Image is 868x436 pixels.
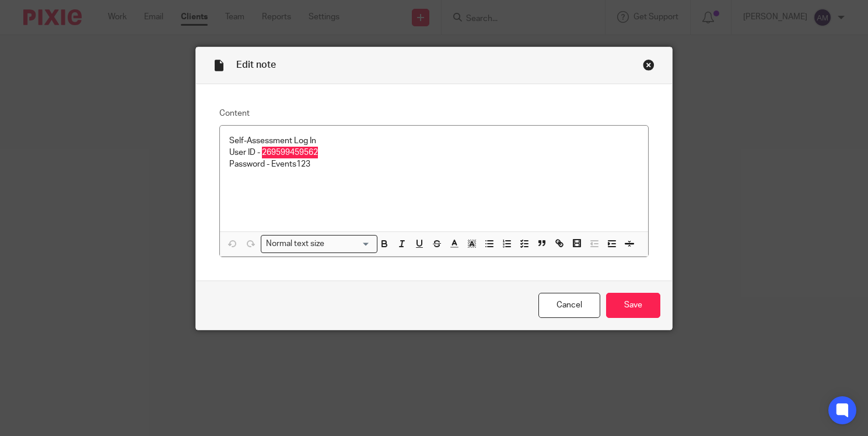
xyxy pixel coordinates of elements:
input: Search for option [328,238,370,250]
span: Edit note [236,60,276,70]
div: Search for option [261,235,377,253]
p: Password - Events123 [229,158,639,170]
label: Content [219,108,649,119]
span: Normal text size [264,238,327,250]
a: Cancel [538,293,600,318]
p: Self-Assessment Log In [229,135,639,147]
input: Save [606,293,660,318]
div: Close this dialog window [643,59,654,71]
p: User ID - 269599459562 [229,147,639,158]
